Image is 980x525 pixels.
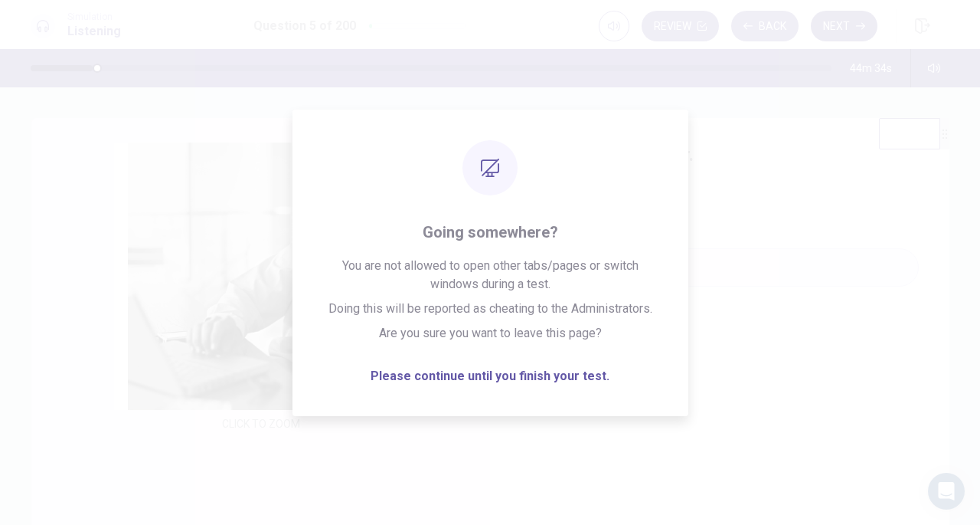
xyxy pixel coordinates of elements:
span: Simulation [67,11,121,22]
button: B [521,248,919,287]
button: Next [811,11,877,41]
div: B [528,255,552,280]
button: D [521,325,919,363]
div: A [528,217,552,241]
h1: Question 5 of 200 [253,17,356,35]
h1: Listening [67,22,121,41]
span: 44m 34s [850,62,892,74]
button: Review [642,11,719,41]
div: Open Intercom Messenger [928,473,965,510]
button: Back [731,11,799,41]
div: C [528,294,552,318]
button: C [521,287,919,325]
button: A [521,210,919,248]
div: D [528,332,552,356]
h4: 5. Mark your answer. [521,143,919,167]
